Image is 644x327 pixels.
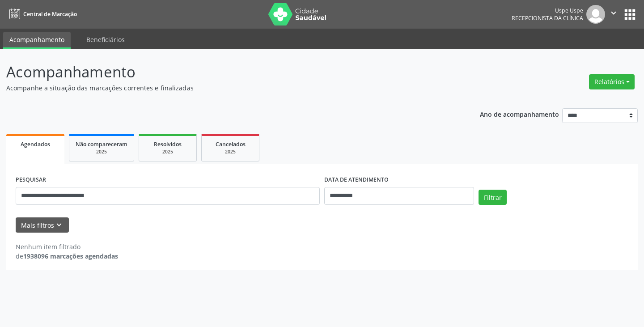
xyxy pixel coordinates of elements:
label: PESQUISAR [16,173,46,187]
span: Agendados [21,140,50,148]
label: DATA DE ATENDIMENTO [324,173,389,187]
button:  [605,5,622,24]
div: 2025 [76,149,127,155]
button: apps [622,7,638,22]
div: 2025 [145,149,190,155]
div: Nenhum item filtrado [16,242,118,251]
i:  [609,8,619,18]
span: Recepcionista da clínica [512,14,583,22]
span: Não compareceram [76,140,127,148]
span: Resolvidos [154,140,182,148]
button: Filtrar [479,190,507,205]
span: Cancelados [216,140,246,148]
span: Central de Marcação [23,10,77,18]
a: Central de Marcação [6,7,77,21]
button: Mais filtroskeyboard_arrow_down [16,217,69,233]
div: 2025 [208,149,253,155]
div: Uspe Uspe [512,7,583,14]
p: Acompanhe a situação das marcações correntes e finalizadas [6,83,448,93]
i: keyboard_arrow_down [54,220,64,230]
a: Beneficiários [80,32,131,47]
img: img [586,5,605,24]
p: Acompanhamento [6,61,448,83]
div: de [16,251,118,261]
a: Acompanhamento [3,32,71,49]
button: Relatórios [589,74,635,89]
p: Ano de acompanhamento [480,108,559,119]
strong: 1938096 marcações agendadas [23,252,118,260]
